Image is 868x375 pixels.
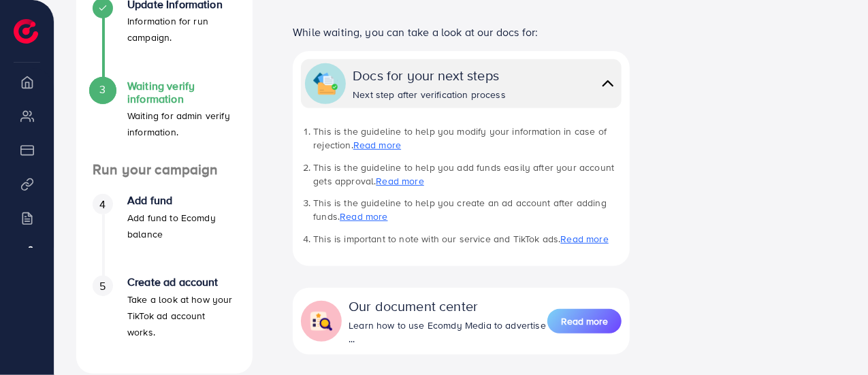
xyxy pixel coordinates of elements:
h4: Create ad account [127,276,236,289]
div: Our document center [349,296,547,316]
li: This is the guideline to help you add funds easily after your account gets approval. [313,161,622,189]
span: Read more [561,314,608,328]
p: Take a look at how your TikTok ad account works. [127,291,236,340]
p: While waiting, you can take a look at our docs for: [293,24,630,40]
a: Read more [353,138,401,152]
p: Add fund to Ecomdy balance [127,210,236,242]
li: This is the guideline to help you create an ad account after adding funds. [313,196,622,224]
span: 4 [99,197,106,212]
h4: Waiting verify information [127,80,236,105]
li: This is important to note with our service and TikTok ads. [313,232,622,246]
a: Read more [547,308,622,335]
img: logo [14,19,38,44]
div: Next step after verification process [353,88,506,101]
p: Information for run campaign. [127,13,236,46]
h4: Add fund [127,194,236,207]
img: collapse [309,309,334,333]
img: collapse [598,74,617,93]
iframe: Chat [810,314,858,365]
p: Waiting for admin verify information. [127,108,236,140]
li: This is the guideline to help you modify your information in case of rejection. [313,125,622,152]
h4: Run your campaign [76,161,253,178]
div: Learn how to use Ecomdy Media to advertise ... [349,319,547,346]
a: Read more [376,174,423,188]
li: Create ad account [76,276,253,357]
img: collapse [313,71,338,96]
span: 5 [99,278,106,294]
a: Read more [561,232,609,246]
li: Waiting verify information [76,80,253,161]
li: Add fund [76,194,253,276]
div: Docs for your next steps [353,65,506,85]
a: Read more [340,210,387,223]
button: Read more [547,309,622,333]
span: 3 [99,82,106,97]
